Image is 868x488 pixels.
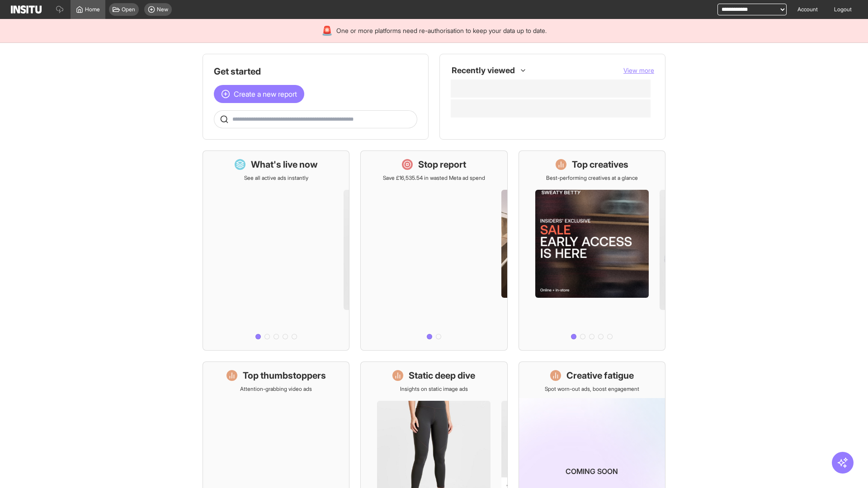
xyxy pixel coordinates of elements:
[400,385,468,393] p: Insights on static image ads
[336,26,547,35] span: One or more platforms need re-authorisation to keep your data up to date.
[360,150,507,351] a: Stop reportSave £16,535.54 in wasted Meta ad spend
[321,24,333,37] div: 🚨
[234,89,297,99] span: Create a new report
[623,66,654,74] span: View more
[243,369,326,382] h1: Top thumbstoppers
[11,5,42,14] img: Logo
[383,174,485,182] p: Save £16,535.54 in wasted Meta ad spend
[519,150,665,351] a: Top creativesBest-performing creatives at a glance
[85,6,100,13] span: Home
[214,65,417,78] h1: Get started
[409,369,475,382] h1: Static deep dive
[122,6,135,13] span: Open
[240,385,312,393] p: Attention-grabbing video ads
[203,150,349,351] a: What's live nowSee all active ads instantly
[244,174,308,182] p: See all active ads instantly
[418,158,466,171] h1: Stop report
[572,158,628,171] h1: Top creatives
[251,158,318,171] h1: What's live now
[214,85,304,103] button: Create a new report
[546,174,638,182] p: Best-performing creatives at a glance
[623,66,654,75] button: View more
[157,6,168,13] span: New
